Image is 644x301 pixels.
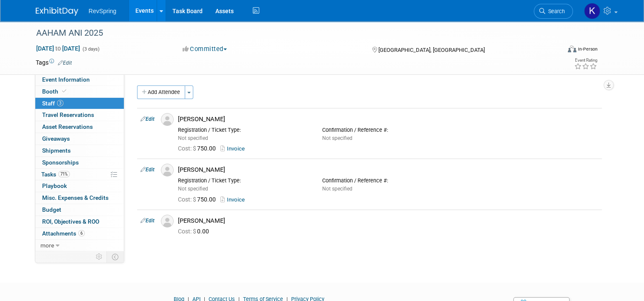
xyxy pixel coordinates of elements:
a: Giveaways [35,133,124,145]
div: Confirmation / Reference #: [322,127,454,133]
td: Toggle Event Tabs [107,251,124,262]
img: Associate-Profile-5.png [161,164,174,176]
a: Edit [140,116,155,122]
span: 3 [57,100,63,106]
span: Cost: $ [178,145,197,152]
span: more [40,242,54,249]
span: Cost: $ [178,228,197,235]
a: Search [534,4,573,19]
span: RevSpring [89,8,116,14]
td: Personalize Event Tab Strip [92,251,107,262]
span: Misc. Expenses & Credits [42,194,109,201]
span: Not specified [322,186,352,192]
span: 0.00 [178,228,212,235]
span: Not specified [178,186,208,192]
a: Asset Reservations [35,121,124,133]
span: 750.00 [178,196,219,203]
span: Not specified [178,135,208,141]
a: ROI, Objectives & ROO [35,216,124,227]
div: Confirmation / Reference #: [322,177,454,184]
span: Travel Reservations [42,111,94,118]
span: 750.00 [178,145,219,152]
span: Playbook [42,182,67,189]
a: Budget [35,204,124,216]
div: [PERSON_NAME] [178,166,598,174]
span: 6 [78,230,85,236]
span: Search [545,8,565,14]
a: Staff3 [35,98,124,109]
div: [PERSON_NAME] [178,217,598,225]
a: Edit [58,60,72,66]
span: Tasks [41,171,70,178]
a: Shipments [35,145,124,156]
img: Kelsey Culver [584,3,600,19]
div: Event Format [515,44,598,57]
div: Registration / Ticket Type: [178,177,309,184]
a: Playbook [35,180,124,192]
a: Booth [35,86,124,97]
a: Edit [140,218,155,224]
div: Registration / Ticket Type: [178,127,309,133]
a: more [35,240,124,251]
a: Edit [140,167,155,173]
span: ROI, Objectives & ROO [42,218,99,225]
a: Tasks71% [35,169,124,180]
img: Associate-Profile-5.png [161,113,174,126]
img: Format-Inperson.png [568,45,576,52]
span: Not specified [322,135,352,141]
span: Staff [42,100,63,107]
a: Attachments6 [35,228,124,239]
div: Event Rating [574,58,597,62]
img: ExhibitDay [36,7,78,16]
div: AAHAM ANI 2025 [33,26,550,41]
span: Giveaways [42,135,70,142]
span: to [54,45,62,52]
span: Booth [42,88,68,95]
span: Asset Reservations [42,123,93,130]
span: (3 days) [82,46,100,52]
a: Sponsorships [35,157,124,168]
a: Invoice [220,145,248,152]
div: [PERSON_NAME] [178,115,598,123]
span: Sponsorships [42,159,79,166]
a: Invoice [220,196,248,203]
span: [DATE] [DATE] [36,45,80,52]
a: Event Information [35,74,124,85]
span: Budget [42,206,61,213]
span: 71% [58,171,70,177]
a: Travel Reservations [35,109,124,121]
button: Add Attendee [137,85,185,99]
img: Associate-Profile-5.png [161,215,174,227]
span: Cost: $ [178,196,197,203]
div: In-Person [578,46,598,52]
button: Committed [180,45,230,54]
span: Shipments [42,147,71,154]
i: Booth reservation complete [62,89,66,94]
span: Event Information [42,76,90,83]
span: [GEOGRAPHIC_DATA], [GEOGRAPHIC_DATA] [378,47,485,53]
td: Tags [36,58,72,67]
span: Attachments [42,230,85,237]
a: Misc. Expenses & Credits [35,192,124,204]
